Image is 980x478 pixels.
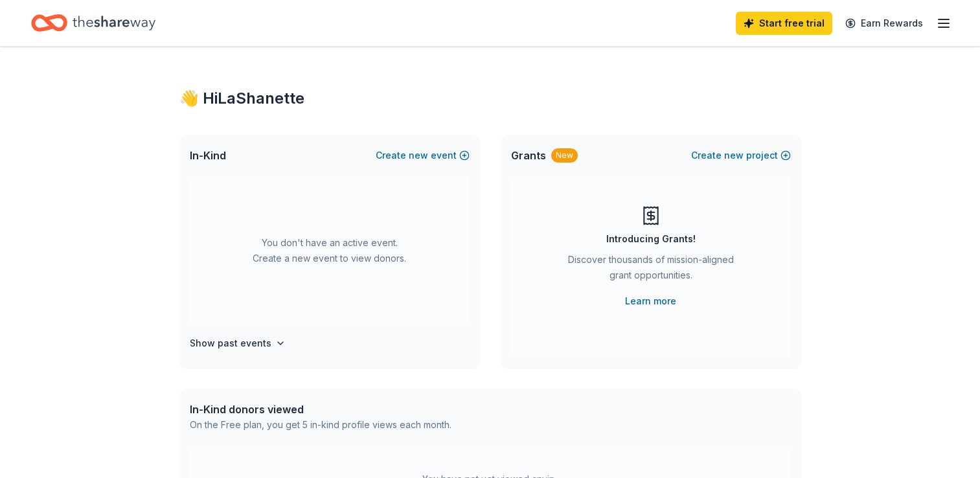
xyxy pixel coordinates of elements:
span: new [409,148,428,163]
span: new [724,148,744,163]
div: 👋 Hi LaShanette [179,88,801,109]
button: Createnewproject [691,148,791,163]
span: Grants [511,148,546,163]
div: You don't have an active event. Create a new event to view donors. [190,176,470,325]
a: Home [31,8,155,38]
a: Start free trial [736,12,832,35]
div: In-Kind donors viewed [190,402,451,417]
a: Learn more [625,293,676,309]
button: Show past events [190,336,286,351]
span: In-Kind [190,148,226,163]
div: Introducing Grants! [606,231,696,247]
div: New [551,148,578,163]
div: Discover thousands of mission-aligned grant opportunities. [563,252,739,288]
a: Earn Rewards [838,12,931,35]
button: Createnewevent [376,148,470,163]
div: On the Free plan, you get 5 in-kind profile views each month. [190,417,451,433]
h4: Show past events [190,336,271,351]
